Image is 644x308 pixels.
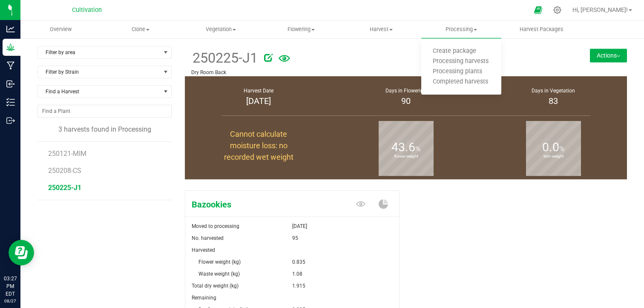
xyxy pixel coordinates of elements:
span: Create package [421,48,488,55]
span: Open Ecommerce Menu [529,2,548,18]
span: Harvested [192,247,215,253]
a: Clone [101,20,181,38]
span: 1.915 [292,280,305,292]
span: Flower weight (kg) [198,259,241,265]
group-info-box: Days in flowering [339,76,473,118]
div: Days in Flowering [343,87,469,95]
group-info-box: Trim weight % [486,118,621,179]
inline-svg: Outbound [6,116,15,125]
inline-svg: Analytics [6,25,15,33]
div: 3 harvests found in Processing [37,124,172,135]
span: Harvest Packages [508,26,575,33]
span: Waste weight (kg) [198,271,240,277]
span: 250121-MIM [48,150,86,158]
span: Filter by Strain [38,66,161,78]
group-info-box: Flower weight % [339,118,473,179]
a: Vegetation [181,20,261,38]
span: Filter by area [38,46,161,58]
a: Harvest [341,20,421,38]
inline-svg: Inbound [6,80,15,88]
span: Cannot calculate moisture loss: no recorded wet weight [224,130,293,161]
inline-svg: Grow [6,43,15,52]
div: Harvest Date [195,87,322,95]
inline-svg: Inventory [6,98,15,107]
b: flower weight [379,118,434,195]
a: Overview [20,20,101,38]
span: Vegetation [181,26,260,33]
div: Days in Vegetation [490,87,616,95]
span: Moved to processing [192,223,239,229]
span: [DATE] [292,220,307,232]
div: 90 [343,95,469,107]
inline-svg: Manufacturing [6,61,15,70]
div: Manage settings [552,6,563,14]
p: 03:27 PM EDT [4,275,17,298]
span: 250208-CS [48,167,81,175]
group-info-box: Days in vegetation [486,76,621,118]
span: Total dry weight (kg) [192,283,239,289]
p: 08/27 [4,298,17,304]
span: 1.08 [292,268,302,280]
span: Harvest [342,26,421,33]
span: Processing [421,26,501,33]
p: Dry Room Back [191,69,547,76]
iframe: Resource center [9,240,34,265]
span: Clone [101,26,180,33]
span: Processing harvests [421,58,500,65]
span: select [161,46,171,58]
group-info-box: Harvest Date [191,76,326,118]
a: Processing Create package Processing harvests Processing plants Completed harvests [421,20,501,38]
span: 95 [292,232,298,244]
div: 83 [490,95,616,107]
span: Cultivation [72,6,102,14]
a: Flowering [261,20,341,38]
a: Harvest Packages [501,20,581,38]
group-info-box: Moisture loss % [191,118,326,179]
span: Remaining [192,295,216,301]
b: trim weight [526,118,581,195]
span: No. harvested [192,235,224,241]
span: Bazookies [185,198,327,211]
span: Flowering [262,26,341,33]
span: Processing plants [421,68,494,75]
button: Actions [590,49,627,62]
input: NO DATA FOUND [38,105,171,117]
span: 250225-J1 [191,48,258,69]
span: 0.835 [292,256,305,268]
span: Hi, [PERSON_NAME]! [572,6,628,13]
span: Overview [38,26,83,33]
span: 250225-J1 [48,184,81,192]
span: Completed harvests [421,78,500,86]
span: Find a Harvest [38,86,161,98]
div: [DATE] [195,95,322,107]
